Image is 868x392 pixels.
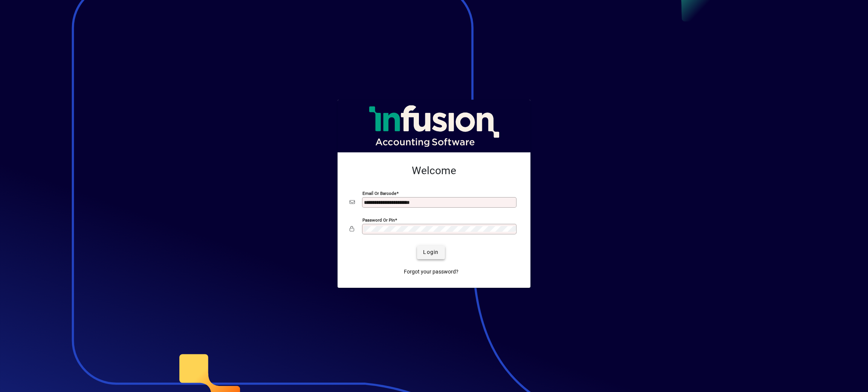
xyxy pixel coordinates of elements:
span: Login [423,248,439,256]
mat-label: Email or Barcode [362,190,396,196]
mat-label: Password or Pin [362,217,395,222]
button: Login [417,246,445,259]
span: Forgot your password? [404,268,458,276]
h2: Welcome [350,164,518,177]
a: Forgot your password? [401,265,462,279]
